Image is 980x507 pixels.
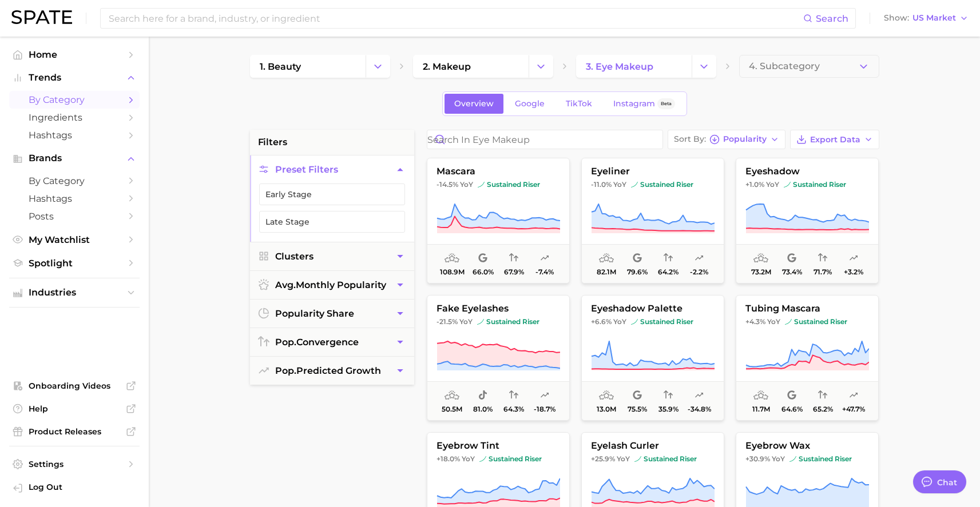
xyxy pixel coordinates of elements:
[687,405,711,413] span: -34.8%
[250,328,414,356] button: pop.convergence
[366,55,390,78] button: Change Category
[275,251,314,262] span: Clusters
[439,268,464,276] span: 108.9m
[29,49,120,60] span: Home
[736,166,878,177] span: eyeshadow
[427,441,569,451] span: eyebrow tint
[275,280,296,290] abbr: average
[745,180,764,189] span: +1.0%
[9,190,140,207] a: Hashtags
[275,365,296,376] abbr: popularity index
[445,389,459,402] span: average monthly popularity: Very High Popularity
[477,318,484,325] img: sustained riser
[437,180,458,189] span: -14.5%
[29,94,120,105] span: by Category
[772,454,785,464] span: YoY
[29,404,120,414] span: Help
[445,251,459,265] span: average monthly popularity: Very High Popularity
[534,405,556,413] span: -18.7%
[753,389,768,402] span: average monthly popularity: High Popularity
[723,136,767,142] span: Popularity
[582,441,724,451] span: eyelash curler
[423,61,471,72] span: 2. makeup
[9,91,140,109] a: by Category
[884,15,909,21] span: Show
[505,94,554,114] a: Google
[275,337,359,348] span: convergence
[566,99,592,109] span: TikTok
[633,389,642,402] span: popularity share: Google
[29,112,120,123] span: Ingredients
[478,181,485,188] img: sustained riser
[29,459,120,469] span: Settings
[736,441,878,451] span: eyebrow wax
[749,61,820,71] span: 4. Subcategory
[9,69,140,86] button: Trends
[766,180,779,189] span: YoY
[658,268,679,276] span: 64.2%
[427,304,569,314] span: fake eyelashes
[259,183,405,205] button: Early Stage
[478,180,540,189] span: sustained riser
[479,454,542,464] span: sustained riser
[535,268,554,276] span: -7.4%
[814,268,832,276] span: 71.7%
[9,150,140,167] button: Brands
[9,172,140,190] a: by Category
[437,454,460,463] span: +18.0%
[259,211,405,233] button: Late Stage
[258,135,287,149] span: filters
[503,268,523,276] span: 67.9%
[581,158,724,284] button: eyeliner-11.0% YoYsustained risersustained riser82.1m79.6%64.2%-2.2%
[599,251,614,265] span: average monthly popularity: Very High Popularity
[529,55,553,78] button: Change Category
[818,251,827,265] span: popularity convergence: High Convergence
[9,400,140,417] a: Help
[818,389,827,402] span: popularity convergence: High Convergence
[9,284,140,301] button: Industries
[478,251,487,265] span: popularity share: Google
[275,308,354,319] span: popularity share
[790,130,879,149] button: Export Data
[460,180,473,189] span: YoY
[752,405,769,413] span: 11.7m
[812,405,832,413] span: 65.2%
[736,158,879,284] button: eyeshadow+1.0% YoYsustained risersustained riser73.2m73.4%71.7%+3.2%
[784,180,846,189] span: sustained riser
[427,158,570,284] button: mascara-14.5% YoYsustained risersustained riser108.9m66.0%67.9%-7.4%
[540,251,549,265] span: popularity predicted growth: Very Unlikely
[582,166,724,177] span: eyeliner
[9,126,140,144] a: Hashtags
[695,251,704,265] span: popularity predicted growth: Very Unlikely
[250,55,366,78] a: 1. beauty
[844,268,863,276] span: +3.2%
[787,389,796,402] span: popularity share: Google
[784,181,791,188] img: sustained riser
[785,317,847,326] span: sustained riser
[29,288,120,298] span: Industries
[789,456,796,462] img: sustained riser
[442,405,462,413] span: 50.5m
[785,318,792,325] img: sustained riser
[454,99,494,109] span: Overview
[816,13,848,24] span: Search
[413,55,529,78] a: 2. makeup
[9,254,140,272] a: Spotlight
[781,268,802,276] span: 73.4%
[29,234,120,245] span: My Watchlist
[597,268,616,276] span: 82.1m
[250,155,414,183] button: Preset Filters
[781,405,802,413] span: 64.6%
[736,295,879,421] button: tubing mascara+4.3% YoYsustained risersustained riser11.7m64.6%65.2%+47.7%
[613,99,655,109] span: Instagram
[275,280,386,290] span: monthly popularity
[745,317,765,326] span: +4.3%
[478,389,487,402] span: popularity share: TikTok
[250,300,414,328] button: popularity share
[29,211,120,222] span: Posts
[9,231,140,249] a: My Watchlist
[275,164,338,175] span: Preset Filters
[250,242,414,270] button: Clusters
[29,426,120,437] span: Product Releases
[849,251,858,265] span: popularity predicted growth: Uncertain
